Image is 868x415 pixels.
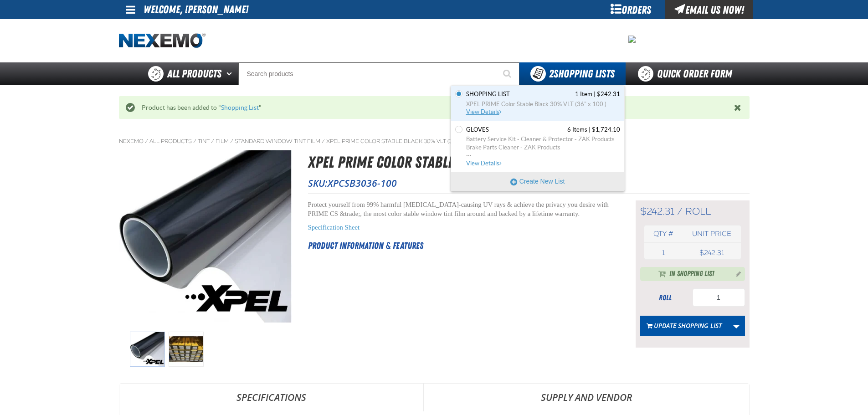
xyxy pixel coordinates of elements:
span: ... [466,151,620,154]
td: $242.31 [683,246,740,259]
a: Gloves contains 6 items. Total cost is $1,724.10. Click to see all items, discounts, taxes and ot... [464,126,620,168]
span: Gloves [466,126,489,134]
span: View Details [466,108,503,115]
span: XPEL PRIME Color Stable Black 30% VLT (36" x 100') [466,100,620,108]
span: / [677,205,683,217]
span: / [230,138,233,145]
input: Product Quantity [693,288,745,307]
button: Close the Notification [732,101,745,114]
a: XPEL PRIME Color Stable Black 30% VLT (36" x 100') [326,138,476,145]
div: roll [640,293,690,303]
span: / [322,138,325,145]
a: Film [216,138,229,145]
span: In Shopping List [669,269,714,280]
nav: Breadcrumbs [119,138,750,145]
a: Standard Window Tint Film [235,138,320,145]
th: Unit price [683,225,740,242]
button: You have 2 Shopping Lists. Open to view details [519,62,626,85]
a: Tint [198,138,210,145]
span: XPCSB3036-100 [328,177,397,190]
a: All Products [149,138,192,145]
a: Quick Order Form [626,62,749,85]
img: XPEL PRIME Color Stable Black 30% VLT (36" x 100') [119,150,292,323]
span: | [594,91,596,97]
div: You have 2 Shopping Lists. Open to view details [451,85,625,191]
span: Battery Service Kit - Cleaner & Protector - ZAK Products [466,135,620,143]
a: Shopping List [221,104,259,111]
span: 6 Items [567,126,587,134]
p: Protect yourself from 99% harmful [MEDICAL_DATA]-causing UV rays & achieve the privacy you desire... [308,200,613,219]
span: Shopping List [466,90,510,98]
span: Shopping Lists [549,67,615,80]
span: / [211,138,214,145]
h1: XPEL PRIME Color Stable Black 30% VLT (36" x 100') [308,150,750,174]
span: / [193,138,196,145]
span: All Products [167,66,221,82]
h2: Product Information & Features [308,239,613,252]
img: 08cb5c772975e007c414e40fb9967a9c.jpeg [628,36,636,43]
p: SKU: [308,177,750,190]
span: $242.31 [640,205,674,217]
input: Search [238,62,519,85]
a: Specification Sheet [308,224,360,231]
button: Create New List. Opens a popup [451,172,624,190]
span: / [145,138,148,145]
button: Manage current product in the Shopping List [729,268,743,279]
span: 1 [662,249,665,257]
a: Specifications [119,384,423,411]
button: Start Searching [497,62,519,85]
span: Brake Parts Cleaner - ZAK Products [466,143,620,152]
a: Supply and Vendor [424,384,749,411]
button: Update Shopping List [640,316,728,336]
th: Qty # [644,225,683,242]
span: | [589,126,591,133]
a: Shopping List contains 1 item. Total cost is $242.31. Click to see all items, discounts, taxes an... [464,90,620,116]
strong: 2 [549,67,554,80]
span: $1,724.10 [592,126,620,134]
img: XPEL PRIME Color Stable Black 30% VLT (36" x 100') [130,332,165,367]
span: 1 Item [575,90,592,98]
a: Nexemo [119,138,144,145]
span: View Details [466,160,503,167]
span: $242.31 [597,90,620,98]
img: XPEL PRIME Color Stable Black 30% VLT (36" x 100') [169,332,204,367]
a: Home [119,33,205,49]
button: Open All Products pages [223,62,238,85]
a: More Actions [728,316,745,336]
div: Product has been added to " " [135,103,734,112]
span: roll [685,205,711,217]
img: Nexemo logo [119,33,205,49]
